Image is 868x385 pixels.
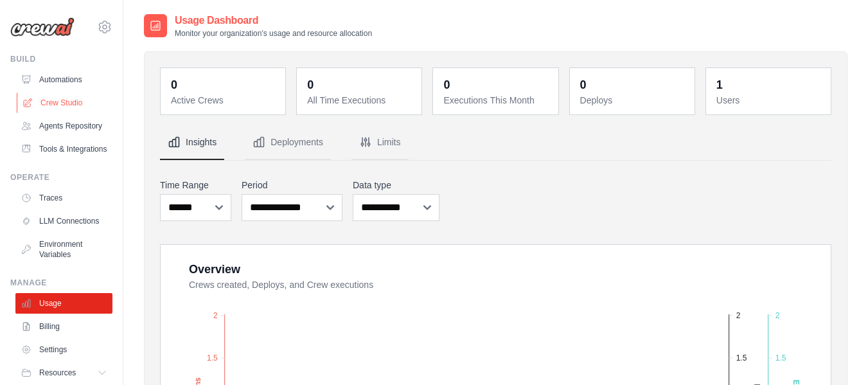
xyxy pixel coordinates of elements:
a: Settings [15,339,112,360]
a: Crew Studio [17,93,114,113]
div: 1 [716,76,723,94]
dt: Crews created, Deploys, and Crew executions [189,278,815,291]
a: LLM Connections [15,211,112,231]
a: Billing [15,316,112,337]
tspan: 2 [775,311,780,320]
dt: Executions This Month [443,94,550,107]
tspan: 2 [213,311,218,320]
dt: Active Crews [171,94,278,107]
a: Environment Variables [15,234,112,265]
div: 0 [307,76,314,94]
img: Logo [10,17,75,37]
div: Operate [10,172,112,183]
h2: Usage Dashboard [175,13,372,28]
tspan: 2 [736,311,741,320]
div: Manage [10,278,112,288]
button: Deployments [245,125,331,160]
div: Overview [189,260,240,278]
span: Resources [39,368,76,378]
a: Usage [15,293,112,314]
label: Period [242,179,342,192]
a: Agents Repository [15,116,112,136]
a: Automations [15,69,112,90]
p: Monitor your organization's usage and resource allocation [175,28,372,39]
button: Insights [160,125,224,160]
a: Tools & Integrations [15,139,112,159]
div: 0 [443,76,450,94]
button: Limits [351,125,409,160]
tspan: 1.5 [775,354,786,363]
button: Resources [15,363,112,383]
dt: Deploys [580,94,687,107]
a: Traces [15,188,112,208]
div: 0 [171,76,177,94]
div: Build [10,54,112,64]
dt: Users [716,94,823,107]
dt: All Time Executions [307,94,414,107]
tspan: 1.5 [736,354,747,363]
label: Data type [353,179,439,192]
label: Time Range [160,179,231,192]
div: 0 [580,76,587,94]
nav: Tabs [160,125,831,160]
tspan: 1.5 [207,354,218,363]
